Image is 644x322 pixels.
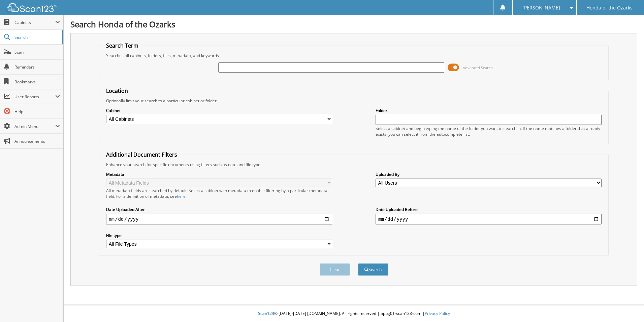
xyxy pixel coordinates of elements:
label: Uploaded By [376,171,602,177]
button: Clear [320,263,350,276]
legend: Location [103,87,131,95]
h1: Search Honda of the Ozarks [70,19,637,30]
input: end [376,214,602,224]
span: Honda of the Ozarks [586,6,633,10]
span: Help [14,109,60,114]
div: © [DATE]-[DATE] [DOMAIN_NAME]. All rights reserved | appg01-scan123-com | [64,305,644,322]
legend: Search Term [103,42,142,49]
span: Cabinets [14,20,55,25]
span: User Reports [14,94,55,100]
span: Advanced Search [463,65,493,70]
label: Metadata [106,171,332,177]
div: All metadata fields are searched by default. Select a cabinet with metadata to enable filtering b... [106,188,332,199]
div: Optionally limit your search to a particular cabinet or folder [103,98,605,104]
label: File type [106,233,332,238]
input: start [106,214,332,224]
span: Reminders [14,64,60,70]
span: [PERSON_NAME] [522,6,560,10]
span: Announcements [14,138,60,144]
span: Bookmarks [14,79,60,85]
img: scan123-logo-white.svg [7,3,57,12]
a: Privacy Policy [425,311,450,316]
label: Date Uploaded Before [376,207,602,212]
span: Search [14,34,59,40]
span: Scan [14,49,60,55]
label: Cabinet [106,108,332,113]
label: Date Uploaded After [106,207,332,212]
div: Searches all cabinets, folders, files, metadata, and keywords [103,53,605,58]
label: Folder [376,108,602,113]
legend: Additional Document Filters [103,151,181,158]
span: Admin Menu [14,124,55,129]
div: Enhance your search for specific documents using filters such as date and file type. [103,162,605,167]
button: Search [358,263,388,276]
a: here [177,193,186,199]
span: Scan123 [258,311,274,316]
div: Select a cabinet and begin typing the name of the folder you want to search in. If the name match... [376,126,602,137]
